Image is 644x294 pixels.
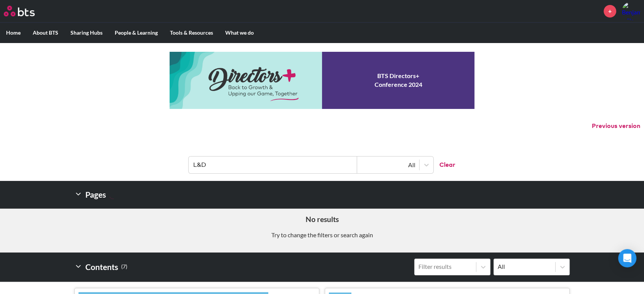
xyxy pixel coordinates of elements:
[6,214,638,225] h5: No results
[64,23,109,43] label: Sharing Hubs
[109,23,164,43] label: People & Learning
[4,6,35,16] img: BTS Logo
[189,157,357,173] input: Find contents, pages and demos...
[121,262,127,272] small: ( 7 )
[622,2,640,20] img: Benjamin Wilcock
[418,262,472,271] div: Filter results
[604,5,616,18] a: +
[618,249,636,267] div: Open Intercom Messenger
[622,2,640,20] a: Profile
[27,23,64,43] label: About BTS
[74,187,117,202] h2: Pages
[219,23,260,43] label: What we do
[498,262,551,271] div: All
[74,259,127,275] h2: Contents
[164,23,219,43] label: Tools & Resources
[361,161,415,169] div: All
[4,6,49,16] a: Go home
[170,52,474,109] a: Conference 2024
[6,231,638,239] p: Try to change the filters or search again
[433,157,455,173] button: Clear
[592,122,640,130] button: Previous version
